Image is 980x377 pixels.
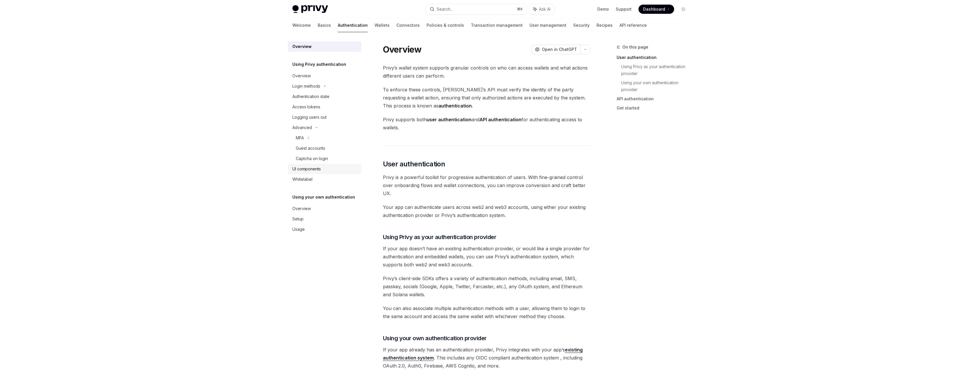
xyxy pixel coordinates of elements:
[517,7,523,11] span: ⌘ K
[573,18,590,32] a: Security
[292,176,312,183] div: Whitelabel
[288,112,361,122] a: Logging users out
[638,5,674,14] a: Dashboard
[617,103,693,113] a: Get started
[643,6,665,12] span: Dashboard
[617,94,693,103] a: API authentication
[288,91,361,102] a: Authentication state
[437,6,453,13] div: Search...
[292,166,321,172] div: UI components
[292,114,327,121] div: Logging users out
[597,6,609,12] a: Demo
[318,18,331,32] a: Basics
[288,102,361,112] a: Access tokens
[288,214,361,224] a: Setup
[288,71,361,81] a: Overview
[338,18,368,32] a: Authentication
[597,18,613,32] a: Recipes
[383,274,590,299] span: Privy’s client-side SDKs offers a variety of authentication methods, including email, SMS, passke...
[383,346,590,370] span: If your app already has an authentication provider, Privy integrates with your app’s . This inclu...
[296,155,328,162] div: Captcha on login
[292,18,311,32] a: Welcome
[383,159,445,169] span: User authentication
[396,18,420,32] a: Connectors
[616,6,632,12] a: Support
[383,86,590,110] span: To enforce these controls, [PERSON_NAME]’s API must verify the identity of the party requesting a...
[438,103,472,109] strong: authentication
[292,205,311,212] div: Overview
[288,164,361,174] a: UI components
[383,64,590,80] span: Privy’s wallet system supports granular controls on who can access wallets and what actions diffe...
[288,143,361,153] a: Guest accounts
[292,43,312,50] div: Overview
[288,153,361,164] a: Captcha on login
[480,117,521,122] strong: API authentication
[292,83,320,90] div: Login methods
[292,93,329,100] div: Authentication state
[292,61,346,68] h5: Using Privy authentication
[621,62,693,78] a: Using Privy as your authentication provider
[383,233,496,241] span: Using Privy as your authentication provider
[296,145,325,152] div: Guest accounts
[530,18,566,32] a: User management
[383,203,590,219] span: Your app can authenticate users across web2 and web3 accounts, using either your existing authent...
[620,18,647,32] a: API reference
[292,226,305,233] div: Usage
[383,116,590,132] span: Privy supports both and for authenticating access to wallets.
[292,124,312,131] div: Advanced
[383,334,487,342] span: Using your own authentication provider
[296,134,304,141] div: MFA
[427,117,471,122] strong: user authentication
[622,44,648,51] span: On this page
[292,216,304,222] div: Setup
[292,5,328,13] img: light logo
[292,103,320,110] div: Access tokens
[427,18,464,32] a: Policies & controls
[426,4,526,14] button: Search...⌘K
[288,203,361,214] a: Overview
[617,53,693,62] a: User authentication
[288,174,361,184] a: Whitelabel
[375,18,390,32] a: Wallets
[531,45,580,54] button: Open in ChatGPT
[292,194,355,201] h5: Using your own authentication
[471,18,523,32] a: Transaction management
[383,44,422,55] h1: Overview
[288,41,361,52] a: Overview
[292,72,311,79] div: Overview
[383,304,590,320] span: You can also associate multiple authentication methods with a user, allowing them to login to the...
[621,78,693,94] a: Using your own authentication provider
[383,173,590,197] span: Privy is a powerful toolkit for progressive authentication of users. With fine-grained control ov...
[542,47,577,52] span: Open in ChatGPT
[383,245,590,269] span: If your app doesn’t have an existing authentication provider, or would like a single provider for...
[529,4,555,14] button: Ask AI
[539,6,551,12] span: Ask AI
[288,224,361,234] a: Usage
[679,5,688,14] button: Toggle dark mode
